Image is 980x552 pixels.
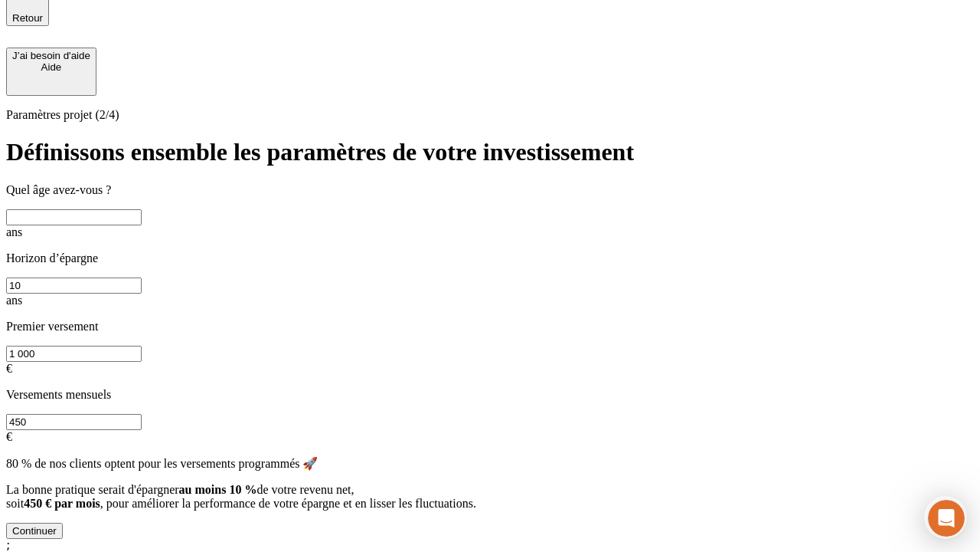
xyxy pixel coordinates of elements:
[6,539,974,551] div: ;
[6,320,974,333] p: Premier versement
[928,500,965,537] iframe: Intercom live chat
[100,497,476,510] span: , pour améliorer la performance de votre épargne et en lisser les fluctuations.
[6,138,974,166] h1: Définissons ensemble les paramètres de votre investissement
[6,388,974,402] p: Versements mensuels
[6,225,22,238] span: ans
[12,61,90,73] div: Aide
[6,483,179,496] span: La bonne pratique serait d'épargner
[12,50,90,61] div: J’ai besoin d'aide
[924,496,967,539] iframe: Intercom live chat discovery launcher
[6,456,974,471] p: 80 % de nos clients optent pour les versements programmés 🚀
[6,183,974,197] p: Quel âge avez-vous ?
[12,12,43,24] span: Retour
[12,525,57,537] div: Continuer
[6,362,12,375] span: €
[6,497,24,510] span: soit
[6,108,974,122] p: Paramètres projet (2/4)
[6,48,96,96] button: J’ai besoin d'aideAide
[6,251,974,265] p: Horizon d’épargne
[179,483,257,496] span: au moins 10 %
[24,497,100,510] span: 450 € par mois
[6,294,22,307] span: ans
[256,483,354,496] span: de votre revenu net,
[6,523,63,539] button: Continuer
[6,430,12,443] span: €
